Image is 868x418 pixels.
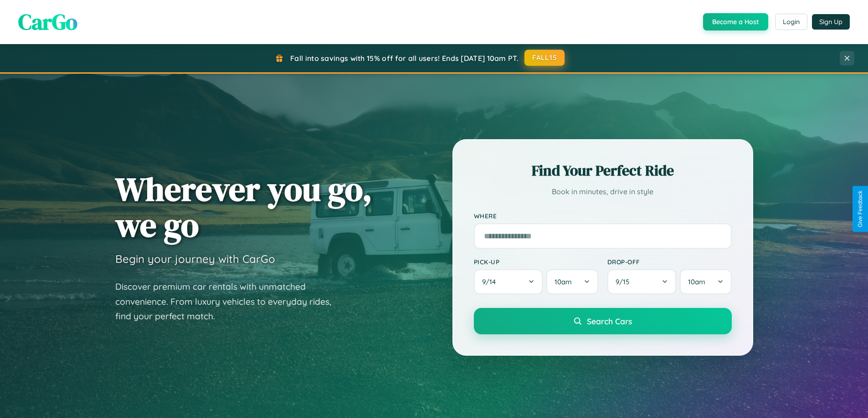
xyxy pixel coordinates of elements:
span: Search Cars [587,316,632,326]
span: 9 / 15 [616,277,634,286]
button: Search Cars [474,308,732,334]
span: 10am [688,277,705,286]
button: Login [775,14,807,30]
h3: Begin your journey with CarGo [115,252,275,266]
button: FALL15 [524,50,565,66]
label: Pick-up [474,258,598,266]
button: 10am [546,269,598,294]
div: Give Feedback [857,191,863,227]
button: 9/15 [607,269,677,294]
h2: Find Your Perfect Ride [474,161,732,181]
span: Fall into savings with 15% off for all users! Ends [DATE] 10am PT. [290,54,519,63]
h1: Wherever you go, we go [115,171,372,243]
label: Drop-off [607,258,732,266]
span: 9 / 14 [482,277,500,286]
button: Become a Host [703,13,768,30]
span: 10am [555,277,572,286]
label: Where [474,212,732,220]
button: 10am [680,269,731,294]
button: 9/14 [474,269,543,294]
p: Book in minutes, drive in style [474,185,732,198]
span: CarGo [18,7,77,37]
button: Sign Up [812,14,850,30]
p: Discover premium car rentals with unmatched convenience. From luxury vehicles to everyday rides, ... [115,279,343,324]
